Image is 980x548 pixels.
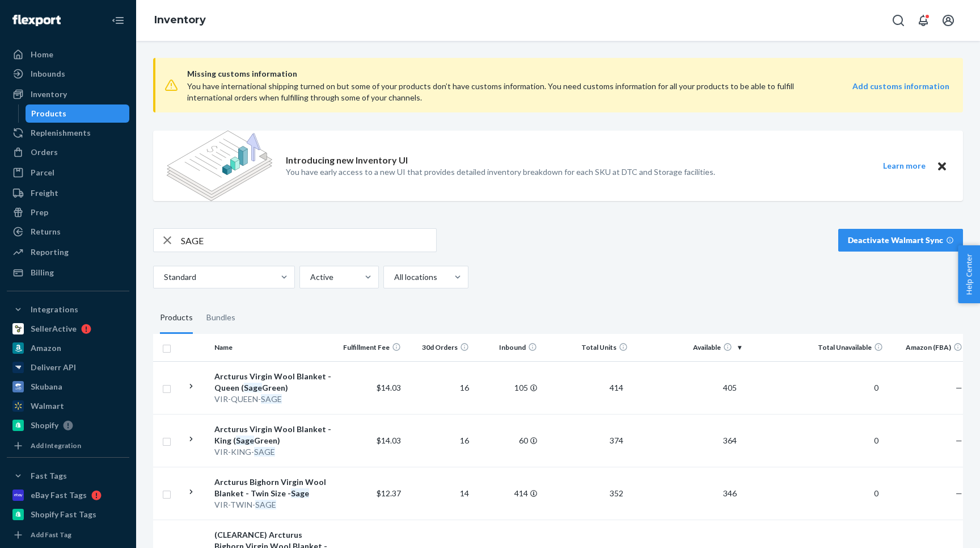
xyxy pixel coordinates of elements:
[7,486,129,504] a: eBay Fast Tags
[187,67,949,81] span: Missing customs information
[956,383,962,392] span: —
[7,300,129,319] button: Integrations
[474,414,542,467] td: 60
[719,436,741,445] span: 364
[7,143,129,161] a: Orders
[7,124,129,142] a: Replenishments
[7,416,129,434] a: Shopify
[719,383,741,392] span: 405
[31,147,58,158] div: Orders
[31,167,54,178] div: Parcel
[12,15,61,26] img: Flexport logo
[167,131,272,201] img: new-reports-banner-icon.82668bd98b6a51aee86340f2a7b77ae3.png
[163,271,164,283] input: Standard
[956,436,962,445] span: —
[935,159,949,173] button: Close
[309,271,310,283] input: Active
[7,467,129,485] button: Fast Tags
[291,488,309,498] em: Sage
[31,89,67,100] div: Inventory
[214,394,333,405] div: VIR-QUEEN-
[31,509,96,520] div: Shopify Fast Tags
[31,68,65,80] div: Inbounds
[405,414,474,467] td: 16
[888,334,967,361] th: Amazon (FBA)
[31,127,91,139] div: Replenishments
[405,361,474,414] td: 16
[405,334,474,361] th: 30d Orders
[31,187,58,199] div: Freight
[145,4,215,37] ol: breadcrumbs
[7,164,129,182] a: Parcel
[7,263,129,282] a: Billing
[605,383,628,392] span: 414
[214,476,333,499] div: Arcturus Bighorn Virgin Wool Blanket - Twin Size -
[869,488,883,498] span: 0
[377,436,401,445] span: $14.03
[214,424,333,446] div: Arcturus Virgin Wool Blanket - King ( Green)
[181,229,436,252] input: Search inventory by name or sku
[7,203,129,221] a: Prep
[214,499,333,511] div: VIR-TWIN-
[956,488,962,498] span: —
[746,334,888,361] th: Total Unavailable
[31,49,53,60] div: Home
[286,166,715,178] p: You have early access to a new UI that provides detailed inventory breakdown for each SKU at DTC ...
[937,9,960,32] button: Open account menu
[912,9,935,32] button: Open notifications
[31,490,87,501] div: eBay Fast Tags
[869,436,883,445] span: 0
[7,397,129,415] a: Walmart
[542,334,632,361] th: Total Units
[286,154,408,167] p: Introducing new Inventory UI
[605,436,628,445] span: 374
[107,9,129,32] button: Close Navigation
[7,45,129,64] a: Home
[719,488,741,498] span: 346
[31,323,77,334] div: SellerActive
[206,302,235,334] div: Bundles
[31,530,71,539] div: Add Fast Tag
[377,488,401,498] span: $12.37
[31,108,66,119] div: Products
[7,358,129,377] a: Deliverr API
[31,267,54,278] div: Billing
[876,159,932,173] button: Learn more
[7,223,129,241] a: Returns
[474,334,542,361] th: Inbound
[261,394,282,404] em: SAGE
[210,334,337,361] th: Name
[7,339,129,357] a: Amazon
[31,246,69,258] div: Reporting
[31,226,61,237] div: Returns
[7,85,129,103] a: Inventory
[958,245,980,303] span: Help Center
[244,383,262,392] em: Sage
[7,243,129,261] a: Reporting
[393,271,394,283] input: All locations
[31,381,62,392] div: Skubana
[31,470,67,482] div: Fast Tags
[187,81,797,103] div: You have international shipping turned on but some of your products don’t have customs informatio...
[474,361,542,414] td: 105
[31,342,61,354] div: Amazon
[31,420,58,431] div: Shopify
[31,400,64,412] div: Walmart
[405,467,474,520] td: 14
[254,447,275,457] em: SAGE
[31,441,81,450] div: Add Integration
[838,229,963,252] button: Deactivate Walmart Sync
[7,378,129,396] a: Skubana
[236,436,254,445] em: Sage
[632,334,746,361] th: Available
[26,104,130,123] a: Products
[605,488,628,498] span: 352
[31,362,76,373] div: Deliverr API
[7,505,129,524] a: Shopify Fast Tags
[31,207,48,218] div: Prep
[7,65,129,83] a: Inbounds
[154,14,206,26] a: Inventory
[7,439,129,453] a: Add Integration
[7,320,129,338] a: SellerActive
[7,184,129,202] a: Freight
